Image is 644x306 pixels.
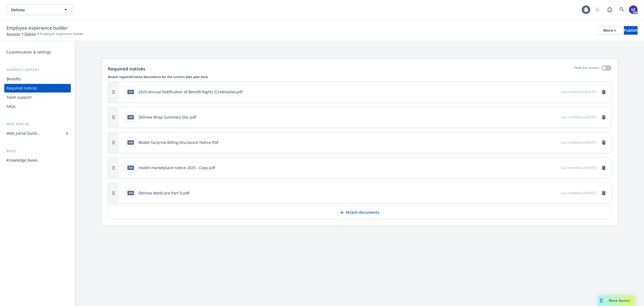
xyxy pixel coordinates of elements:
span: Last modified on [DATE] [561,90,596,94]
a: Report a Bug [604,4,615,15]
div: Benji [4,148,71,154]
div: Delinea Medicare Part D.pdf [138,190,189,196]
button: preview file [554,190,559,196]
div: Shared content [4,67,71,73]
button: Publish [624,26,638,35]
button: download file [546,140,550,145]
p: Attach documents [346,210,379,215]
div: Required notices [6,84,37,92]
a: Benefits [4,75,71,83]
span: PDF [127,140,134,144]
div: More [603,26,616,34]
span: Last modified on [DATE] [561,115,596,119]
span: Last modified on [DATE] [561,140,596,145]
button: preview file [554,140,559,145]
p: Attach required notice documents for the current plan year here [108,74,612,79]
span: pdf [127,115,134,119]
div: FAQs [6,102,16,111]
p: Hide this section [575,65,599,72]
button: download file [546,190,550,196]
span: pdf [127,90,134,94]
div: Customization & settings [6,48,51,56]
span: Last modified on [DATE] [561,191,596,195]
span: Delinea [11,7,57,13]
button: preview file [554,165,559,170]
button: download file [546,89,550,95]
a: FAQs [4,102,71,111]
span: pdf [127,191,134,195]
img: photo [629,5,638,14]
div: Delinea Wrap Summary Doc.pdf [138,114,196,120]
div: Model Surprise Billing Disclosure Notice.PDF [138,140,219,145]
a: remove [601,114,607,120]
span: Nova Assist [609,298,630,303]
button: Delinea [6,4,74,15]
div: Drag to move [598,295,605,306]
a: remove [601,190,607,196]
a: Knowledge Bases [4,156,71,165]
span: Last modified on [DATE] [561,165,596,170]
a: remove [601,89,607,95]
span: pdf [127,166,134,170]
div: Team support [6,93,32,102]
button: download file [546,114,550,120]
a: Search [617,4,627,15]
button: preview file [554,89,559,95]
a: Start snowing [592,4,603,15]
div: Web portal [4,122,71,127]
button: Attach documents [108,206,612,219]
a: Customization & settings [4,48,71,56]
a: Web portal builder [4,129,71,138]
div: Web portal builder [6,129,40,138]
a: remove [601,165,607,171]
button: More [597,26,623,35]
p: Required notices [108,65,145,72]
a: Accounts [6,31,20,36]
a: Delinea [24,31,36,36]
div: model-marketplace-notice-2025 - Copy.pdf [138,165,215,170]
a: Required notices [4,84,71,92]
div: Benefits [6,75,21,83]
a: remove [601,139,607,146]
a: Team support [4,93,71,102]
span: Employee experience builder [40,31,84,36]
div: 2025 Annual Notification of Benefit Rights (Creditable).pdf [138,89,243,95]
div: Knowledge Bases [6,156,38,165]
span: Employee experience builder [6,24,68,31]
button: download file [546,165,550,170]
button: Nova Assist [598,295,634,306]
div: Publish [624,26,638,34]
button: preview file [554,114,559,120]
